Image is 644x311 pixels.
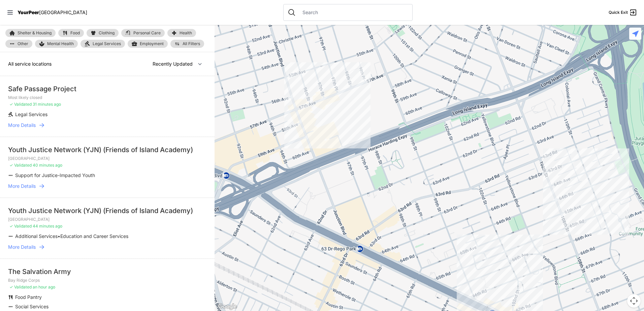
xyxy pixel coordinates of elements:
span: ✓ Validated [9,223,32,229]
span: ✓ Validated [9,163,32,168]
span: More Details [8,122,36,129]
div: The Salvation Army [8,267,206,276]
span: Legal Services [15,111,47,117]
a: More Details [8,183,206,189]
p: Most likely closed [8,95,206,100]
span: Shelter & Housing [18,31,52,35]
span: 40 minutes ago [33,163,62,168]
span: Food [70,31,80,35]
a: Health [167,29,196,37]
input: Search [298,9,408,16]
p: [GEOGRAPHIC_DATA] [8,156,206,161]
div: Youth Justice Network (YJN) (Friends of Island Academy) [8,145,206,154]
span: More Details [8,183,36,189]
span: Mental Health [47,41,74,46]
span: Personal Care [133,31,161,35]
span: Social Services [15,304,49,309]
a: Food [58,29,84,37]
span: 31 minutes ago [33,102,61,107]
div: Youth Justice Network (YJN) (Friends of Island Academy) [8,206,206,215]
img: Google [216,302,238,311]
div: Golden Phoenix 3 (GP3) [215,25,644,311]
span: YourPeer [18,9,39,15]
span: • [58,233,60,239]
span: Employment [140,41,164,46]
p: [GEOGRAPHIC_DATA] [8,217,206,222]
span: Legal Services [93,41,121,46]
a: Other [5,40,32,48]
a: More Details [8,244,206,250]
span: Clothing [99,31,115,35]
span: Support for Justice-Impacted Youth [15,172,95,178]
span: Quick Exit [609,10,628,15]
span: All service locations [8,61,52,67]
span: More Details [8,244,36,250]
p: Bay Ridge Corps [8,278,206,283]
button: Map camera controls [627,294,641,308]
a: Quick Exit [609,8,637,16]
a: Employment [128,40,168,48]
a: More Details [8,122,206,129]
div: Safe Passage Project [8,84,206,94]
span: [GEOGRAPHIC_DATA] [39,9,87,15]
span: 44 minutes ago [33,223,62,229]
span: Additional Services [15,233,58,239]
span: Other [18,42,28,46]
span: All Filters [183,42,200,46]
a: Personal Care [121,29,165,37]
a: Legal Services [80,40,125,48]
span: Health [180,31,192,35]
span: ✓ Validated [9,102,32,107]
a: Open this area in Google Maps (opens a new window) [216,302,238,311]
a: Clothing [87,29,119,37]
a: YourPeer[GEOGRAPHIC_DATA] [18,10,87,14]
a: All Filters [170,40,204,48]
span: Education and Career Services [60,233,128,239]
a: Mental Health [35,40,78,48]
span: Food Pantry [15,294,42,300]
span: ✓ Validated [9,284,32,289]
a: Shelter & Housing [5,29,56,37]
span: an hour ago [33,284,55,289]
